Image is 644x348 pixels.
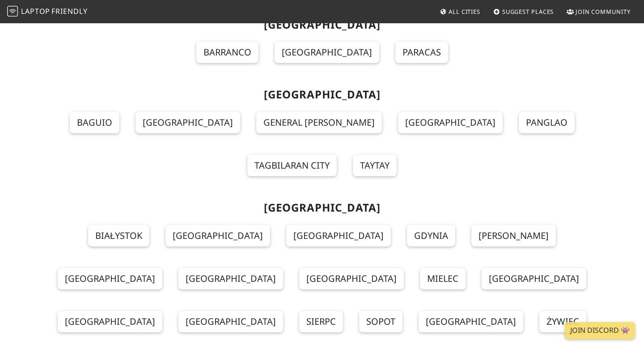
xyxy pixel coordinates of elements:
h2: [GEOGRAPHIC_DATA] [32,201,612,214]
a: Barranco [196,42,258,63]
a: [GEOGRAPHIC_DATA] [482,268,586,289]
a: Paracas [395,42,448,63]
a: [GEOGRAPHIC_DATA] [286,225,391,246]
a: Gdynia [407,225,455,246]
span: Friendly [51,6,87,16]
span: All Cities [449,8,480,16]
a: All Cities [436,4,484,20]
h2: [GEOGRAPHIC_DATA] [32,18,612,31]
a: Białystok [88,225,149,246]
a: Join Community [563,4,634,20]
img: LaptopFriendly [7,6,18,17]
a: [GEOGRAPHIC_DATA] [398,112,503,133]
a: [PERSON_NAME] [471,225,556,246]
a: Panglao [519,112,575,133]
a: Baguio [70,112,119,133]
a: Taytay [353,155,397,176]
a: [GEOGRAPHIC_DATA] [419,311,523,332]
a: [GEOGRAPHIC_DATA] [58,311,162,332]
a: General [PERSON_NAME] [256,112,382,133]
a: [GEOGRAPHIC_DATA] [165,225,270,246]
h2: [GEOGRAPHIC_DATA] [32,88,612,101]
span: Join Community [576,8,631,16]
a: [GEOGRAPHIC_DATA] [178,268,283,289]
a: Sierpc [299,311,343,332]
a: Tagbilaran City [247,155,337,176]
a: [GEOGRAPHIC_DATA] [275,42,379,63]
a: [GEOGRAPHIC_DATA] [299,268,404,289]
span: Laptop [21,6,50,16]
a: LaptopFriendly LaptopFriendly [7,4,88,20]
a: Sopot [359,311,402,332]
a: Mielec [420,268,466,289]
a: [GEOGRAPHIC_DATA] [58,268,162,289]
a: [GEOGRAPHIC_DATA] [178,311,283,332]
span: Suggest Places [502,8,554,16]
a: [GEOGRAPHIC_DATA] [136,112,240,133]
a: Suggest Places [490,4,558,20]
